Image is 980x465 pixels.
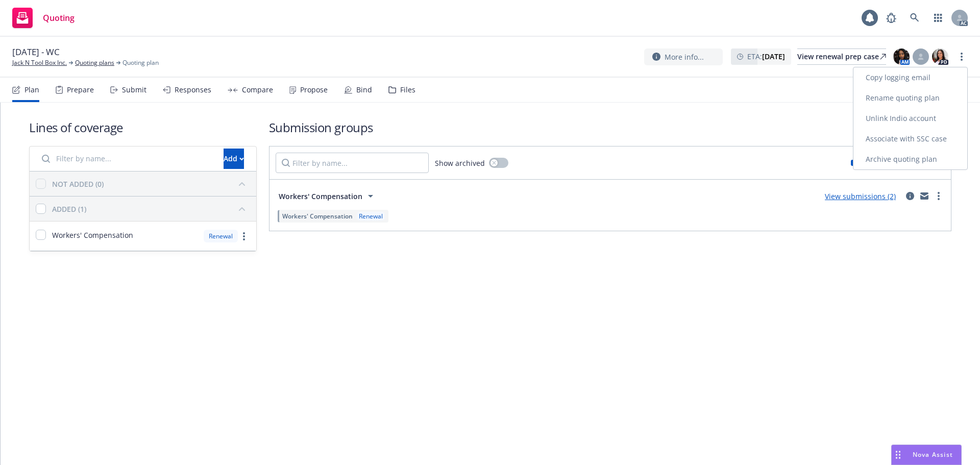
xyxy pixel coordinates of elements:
[12,46,60,58] span: [DATE] - WC
[12,58,67,67] a: Jack N Tool Box Inc.
[853,129,967,149] a: Associate with SSC case
[52,230,133,240] span: Workers' Compensation
[300,86,328,94] div: Propose
[797,49,886,64] div: View renewal prep case
[881,8,901,28] a: Report a Bug
[851,158,897,167] div: Limits added
[892,445,904,464] div: Drag to move
[36,149,217,169] input: Filter by name...
[762,52,785,61] strong: [DATE]
[356,86,372,94] div: Bind
[435,158,485,168] span: Show archived
[24,86,39,94] div: Plan
[644,48,723,65] button: More info...
[918,190,930,202] a: mail
[955,51,968,63] a: more
[224,149,244,168] div: Add
[797,48,886,65] a: View renewal prep case
[52,201,250,217] button: ADDED (1)
[269,119,951,136] h1: Submission groups
[224,149,244,169] button: Add
[282,212,353,221] span: Workers' Compensation
[904,8,925,28] a: Search
[853,149,967,169] a: Archive quoting plan
[242,86,273,94] div: Compare
[43,14,75,22] span: Quoting
[276,186,380,206] button: Workers' Compensation
[238,230,250,242] a: more
[29,119,257,136] h1: Lines of coverage
[8,4,79,32] a: Quoting
[893,48,910,65] img: photo
[913,450,953,459] span: Nova Assist
[122,86,146,94] div: Submit
[75,58,114,67] a: Quoting plans
[52,176,250,192] button: NOT ADDED (0)
[904,190,916,202] a: circleInformation
[276,153,429,173] input: Filter by name...
[932,48,948,65] img: photo
[825,191,896,201] a: View submissions (2)
[747,51,785,62] span: ETA :
[400,86,415,94] div: Files
[928,8,948,28] a: Switch app
[357,212,385,221] div: Renewal
[67,86,94,94] div: Prepare
[853,108,967,129] a: Unlink Indio account
[665,52,704,62] span: More info...
[204,230,238,242] div: Renewal
[853,88,967,108] a: Rename quoting plan
[122,58,159,67] span: Quoting plan
[891,445,962,465] button: Nova Assist
[175,86,211,94] div: Responses
[853,67,967,88] a: Copy logging email
[279,191,362,202] span: Workers' Compensation
[52,204,86,214] div: ADDED (1)
[933,190,945,202] a: more
[52,179,104,189] div: NOT ADDED (0)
